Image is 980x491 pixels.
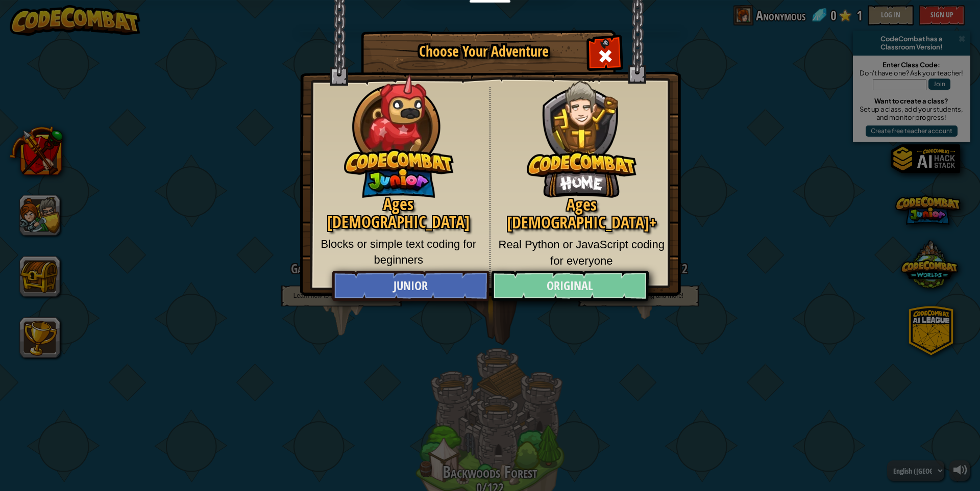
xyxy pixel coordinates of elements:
img: CodeCombat Original hero character [527,64,636,198]
a: Junior [332,271,489,301]
p: Real Python or JavaScript coding for everyone [498,237,666,269]
div: Close modal [589,39,621,71]
h2: Ages [DEMOGRAPHIC_DATA] [315,195,482,231]
img: CodeCombat Junior hero character [344,68,454,198]
p: Blocks or simple text coding for beginners [315,236,482,268]
h2: Ages [DEMOGRAPHIC_DATA]+ [498,196,666,231]
a: Original [491,271,648,301]
h1: Choose Your Adventure [379,44,589,60]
